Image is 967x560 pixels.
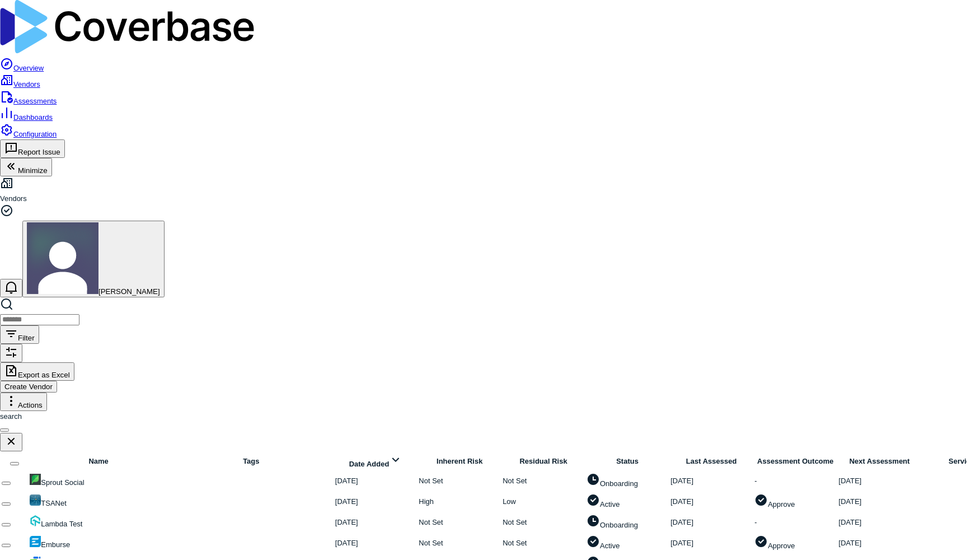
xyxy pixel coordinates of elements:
[754,472,837,491] td: -
[27,222,98,294] img: Prateek Paliwal avatar
[30,536,41,547] img: https://emburse.com/
[335,477,358,485] span: [DATE]
[170,456,333,467] div: Tags
[13,80,40,88] span: Vendors
[335,518,358,526] span: [DATE]
[13,130,57,138] span: Configuration
[30,494,41,506] img: https://tsanet.org/
[754,513,837,533] td: -
[503,518,527,526] span: Not Set
[768,500,795,508] span: Approve
[18,148,60,156] span: Report Issue
[18,166,48,175] span: Minimize
[41,520,82,528] span: Lambda Test
[30,456,167,467] div: Name
[30,515,41,526] img: https://lambdatest.com/
[503,497,516,506] span: Low
[419,497,434,506] span: High
[586,521,638,529] span: Onboarding
[419,477,443,485] span: Not Set
[670,518,693,526] span: [DATE]
[586,456,668,467] div: Status
[586,479,638,488] span: Onboarding
[41,478,84,487] span: Sprout Social
[503,539,527,547] span: Not Set
[30,474,41,485] img: https://sproutsocial.com/
[503,456,584,467] div: Residual Risk
[335,453,417,470] div: Date Added
[13,64,44,72] span: Overview
[839,539,862,547] span: [DATE]
[670,477,693,485] span: [DATE]
[586,500,619,508] span: Active
[670,456,752,467] div: Last Assessed
[41,499,67,507] span: TSANet
[670,539,693,547] span: [DATE]
[22,221,165,297] button: Prateek Paliwal avatar[PERSON_NAME]
[839,497,862,506] span: [DATE]
[670,497,693,506] span: [DATE]
[13,113,53,122] span: Dashboards
[41,540,70,549] span: Emburse
[503,477,527,485] span: Not Set
[839,456,921,467] div: Next Assessment
[754,456,836,467] div: Assessment Outcome
[586,542,619,550] span: Active
[335,497,358,506] span: [DATE]
[839,518,862,526] span: [DATE]
[18,334,35,342] span: Filter
[768,542,795,550] span: Approve
[13,97,57,105] span: Assessments
[419,518,443,526] span: Not Set
[335,539,358,547] span: [DATE]
[98,287,160,296] span: [PERSON_NAME]
[419,456,500,467] div: Inherent Risk
[839,477,862,485] span: [DATE]
[419,539,443,547] span: Not Set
